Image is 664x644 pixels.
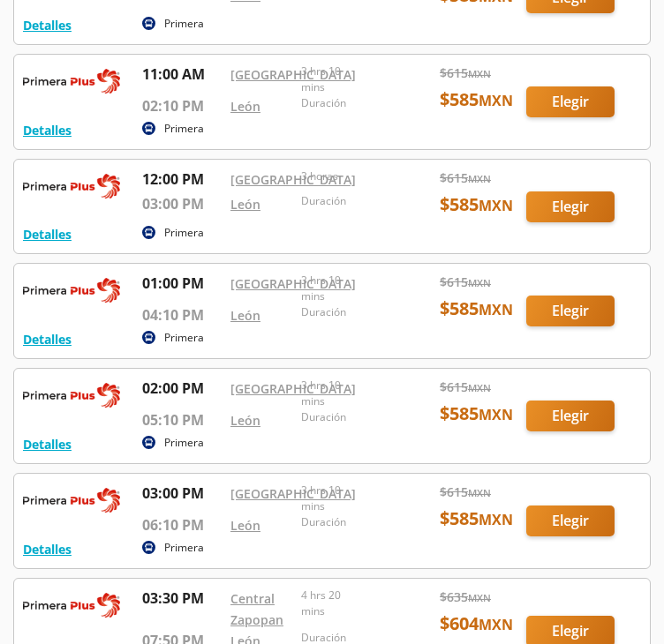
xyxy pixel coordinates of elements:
[164,16,204,32] p: Primera
[23,121,72,139] button: Detalles
[23,435,72,453] button: Detalles
[23,16,72,34] button: Detalles
[164,225,204,241] p: Primera
[230,517,260,534] a: León
[164,330,204,346] p: Primera
[23,330,72,348] button: Detalles
[230,66,356,83] a: [GEOGRAPHIC_DATA]
[230,485,356,502] a: [GEOGRAPHIC_DATA]
[230,380,356,397] a: [GEOGRAPHIC_DATA]
[164,121,204,137] p: Primera
[230,275,356,292] a: [GEOGRAPHIC_DATA]
[230,171,356,188] a: [GEOGRAPHIC_DATA]
[23,225,72,243] button: Detalles
[230,307,260,324] a: León
[230,590,283,628] a: Central Zapopan
[230,98,260,115] a: León
[230,412,260,429] a: León
[164,435,204,451] p: Primera
[164,540,204,556] p: Primera
[230,196,260,213] a: León
[23,540,72,558] button: Detalles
